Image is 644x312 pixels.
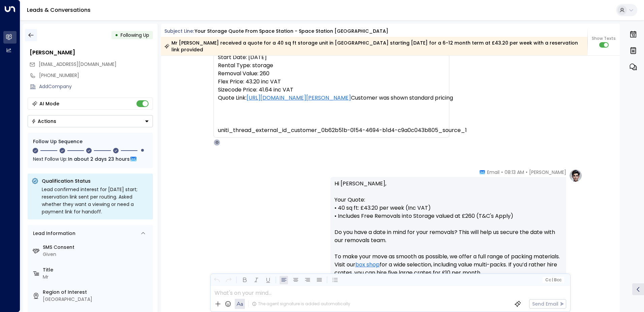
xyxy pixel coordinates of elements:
a: [URL][DOMAIN_NAME][PERSON_NAME] [247,94,351,102]
div: • [115,29,118,41]
div: Lead confirmed interest for [DATE] start; reservation link sent per routing. Asked whether they w... [42,186,149,215]
a: Leads & Conversations [27,6,91,14]
div: O [214,139,220,146]
button: Cc|Bcc [542,277,564,283]
span: • [526,169,527,176]
p: Qualification Status [42,178,149,184]
span: [EMAIL_ADDRESS][DOMAIN_NAME] [39,61,117,68]
div: [PHONE_NUMBER] [39,72,153,79]
label: Region of Interest [43,289,150,296]
div: Follow Up Sequence [33,138,148,145]
div: Mr [PERSON_NAME] received a quote for a 40 sq ft storage unit in [GEOGRAPHIC_DATA] starting [DATE... [164,40,584,53]
div: [GEOGRAPHIC_DATA] [43,296,150,303]
div: Mr [43,274,150,281]
span: 08:13 AM [505,169,524,176]
div: Your storage quote from Space Station - Space Station [GEOGRAPHIC_DATA] [195,28,388,35]
span: maxime.genairon@gmail.com [39,61,117,68]
span: Email [487,169,500,176]
label: Title [43,266,150,274]
span: Cc Bcc [545,278,561,282]
span: In about 2 days 23 hours [68,155,130,163]
a: box shop [355,261,380,269]
label: SMS Consent [43,244,150,251]
div: AddCompany [39,83,153,90]
span: • [501,169,503,176]
button: Actions [28,115,153,127]
div: Next Follow Up: [33,155,148,163]
div: The agent signature is added automatically [252,301,350,307]
span: | [552,278,553,282]
div: Button group with a nested menu [28,115,153,127]
button: Undo [213,276,221,284]
button: Redo [224,276,233,284]
span: Following Up [121,32,149,38]
div: Lead Information [31,230,75,237]
span: [PERSON_NAME] [529,169,566,176]
div: Given [43,251,150,258]
div: [PERSON_NAME] [30,49,153,57]
img: profile-logo.png [569,169,582,182]
div: Actions [31,118,56,124]
div: AI Mode [39,100,59,107]
span: Show Texts [592,35,616,42]
span: Subject Line: [164,28,194,34]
